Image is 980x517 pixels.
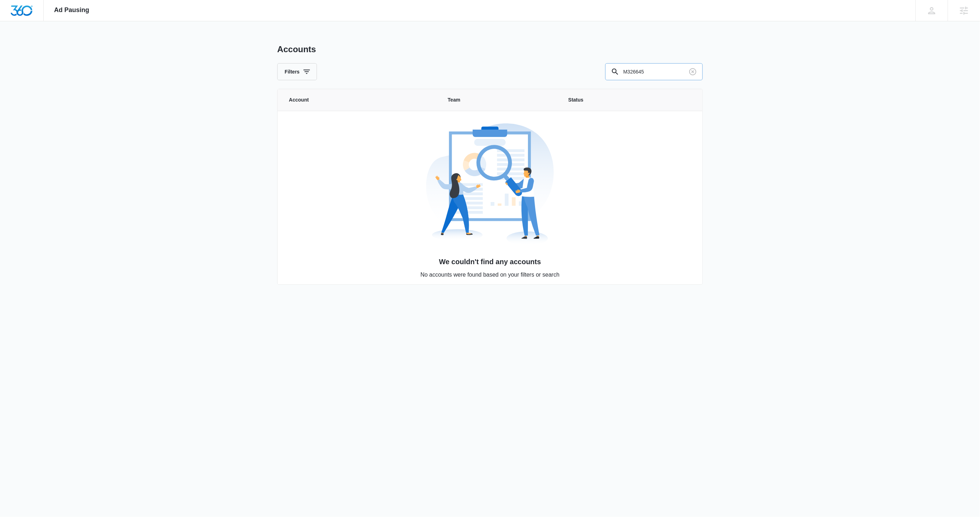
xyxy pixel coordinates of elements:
[277,63,317,80] button: Filters
[278,271,702,279] p: No accounts were found based on your filters or search
[289,96,431,104] span: Account
[448,96,551,104] span: Team
[605,63,703,80] input: Search By Account Number
[687,66,698,77] button: Clear
[426,120,554,248] img: No Data
[277,44,316,55] h1: Accounts
[54,6,89,14] span: Ad Pausing
[568,96,691,104] span: Status
[278,256,702,267] h3: We couldn't find any accounts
